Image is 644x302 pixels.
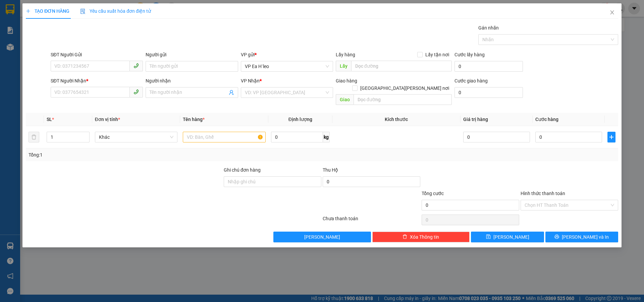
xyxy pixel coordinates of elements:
[51,77,143,84] div: SĐT Người Nhận
[245,61,329,71] span: VP Ea H`leo
[454,52,485,57] label: Cước lấy hàng
[336,52,355,57] span: Lấy hàng
[336,61,351,71] span: Lấy
[423,51,452,58] span: Lấy tận nơi
[80,9,86,14] img: icon
[322,215,421,227] div: Chưa thanh toán
[422,191,444,196] span: Tổng cước
[26,9,31,13] span: plus
[51,51,143,58] div: SĐT Người Gửi
[224,167,261,173] label: Ghi chú đơn hàng
[241,51,333,58] div: VP gửi
[323,132,330,142] span: kg
[47,117,52,122] span: SL
[402,234,407,240] span: delete
[609,10,615,15] span: close
[385,117,408,122] span: Kích thước
[183,117,205,122] span: Tên hàng
[358,84,452,92] span: [GEOGRAPHIC_DATA][PERSON_NAME] nơi
[336,94,354,105] span: Giao
[410,233,439,241] span: Xóa Thông tin
[133,63,139,68] span: phone
[80,8,151,14] span: Yêu cầu xuất hóa đơn điện tử
[486,234,491,240] span: save
[603,3,622,22] button: Close
[463,117,488,122] span: Giá trị hàng
[304,233,340,241] span: [PERSON_NAME]
[454,87,523,98] input: Cước giao hàng
[354,94,452,105] input: Dọc đường
[607,132,615,142] button: plus
[562,233,609,241] span: [PERSON_NAME] và In
[351,61,452,71] input: Dọc đường
[471,232,544,242] button: save[PERSON_NAME]
[273,232,371,242] button: [PERSON_NAME]
[241,78,260,83] span: VP Nhận
[229,90,234,95] span: user-add
[133,89,139,95] span: phone
[521,191,565,196] label: Hình thức thanh toán
[146,51,238,58] div: Người gửi
[463,132,530,142] input: 0
[288,117,312,122] span: Định lượng
[608,134,615,140] span: plus
[478,25,499,31] label: Gán nhãn
[29,151,249,159] div: Tổng: 1
[372,232,470,242] button: deleteXóa Thông tin
[95,117,120,122] span: Đơn vị tính
[535,117,558,122] span: Cước hàng
[454,78,488,83] label: Cước giao hàng
[29,132,39,142] button: delete
[454,61,523,72] input: Cước lấy hàng
[146,77,238,84] div: Người nhận
[336,78,357,83] span: Giao hàng
[224,176,321,187] input: Ghi chú đơn hàng
[183,132,266,142] input: VD: Bàn, Ghế
[545,232,618,242] button: printer[PERSON_NAME] và In
[26,8,69,14] span: TẠO ĐƠN HÀNG
[323,167,338,173] span: Thu Hộ
[99,132,174,142] span: Khác
[554,234,559,240] span: printer
[493,233,529,241] span: [PERSON_NAME]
